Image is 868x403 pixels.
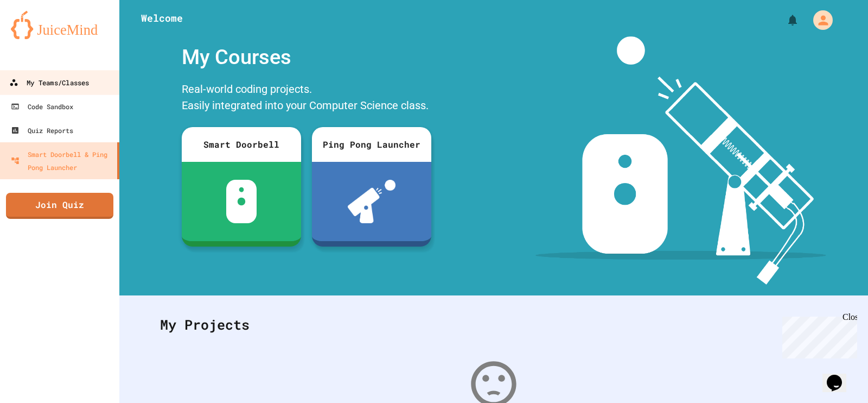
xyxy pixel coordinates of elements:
div: My Teams/Classes [9,76,89,90]
img: logo-orange.svg [11,11,108,39]
div: Quiz Reports [11,124,73,137]
img: banner-image-my-projects.png [535,36,826,285]
div: Chat with us now!Close [4,4,75,69]
img: sdb-white.svg [226,180,257,223]
div: Code Sandbox [11,100,73,113]
div: My Notifications [766,11,802,29]
a: Join Quiz [6,193,113,219]
iframe: chat widget [822,360,857,392]
div: Real-world coding projects. Easily integrated into your Computer Science class. [176,78,437,119]
div: Smart Doorbell & Ping Pong Launcher [11,148,113,174]
img: ppl-with-ball.png [348,180,396,223]
iframe: chat widget [778,312,857,358]
div: Smart Doorbell [182,127,301,162]
div: My Projects [149,304,838,346]
div: Ping Pong Launcher [312,127,431,162]
div: My Courses [176,36,437,78]
div: My Account [802,8,835,33]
